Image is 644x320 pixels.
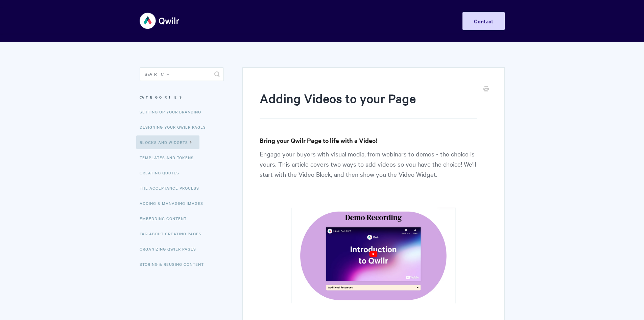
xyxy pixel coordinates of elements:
[260,136,487,145] h3: Bring your Qwilr Page to life with a Video!
[140,196,208,210] a: Adding & Managing Images
[260,149,487,191] p: Engage your buyers with visual media, from webinars to demos - the choice is yours. This article ...
[140,120,211,134] a: Designing Your Qwilr Pages
[140,227,207,240] a: FAQ About Creating Pages
[140,67,224,81] input: Search
[140,91,224,103] h3: Categories
[140,105,206,119] a: Setting up your Branding
[140,8,180,34] img: Qwilr Help Center
[140,212,192,225] a: Embedding Content
[136,135,199,149] a: Blocks and Widgets
[140,166,184,179] a: Creating Quotes
[291,207,456,304] img: file-tgRr2cBvUm.png
[140,151,199,164] a: Templates and Tokens
[462,12,505,30] a: Contact
[260,90,477,119] h1: Adding Videos to your Page
[140,257,209,271] a: Storing & Reusing Content
[140,242,201,256] a: Organizing Qwilr Pages
[483,86,489,93] a: Print this Article
[140,181,204,195] a: The Acceptance Process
